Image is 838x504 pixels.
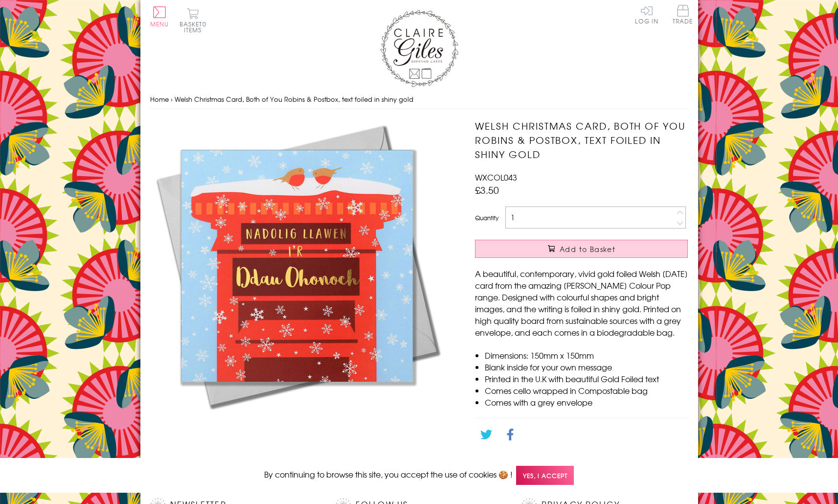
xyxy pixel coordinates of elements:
[150,20,169,28] span: Menu
[475,183,499,197] span: £3.50
[673,5,693,26] a: Trade
[184,20,206,34] span: 0 items
[560,244,615,254] span: Add to Basket
[485,361,688,373] li: Blank inside for your own message
[475,213,498,222] label: Quantity
[475,119,688,161] h1: Welsh Christmas Card, Both of You Robins & Postbox, text foiled in shiny gold
[150,90,688,110] nav: breadcrumbs
[673,5,693,24] span: Trade
[516,466,574,485] span: Yes, I accept
[475,240,688,258] button: Add to Basket
[380,10,458,87] img: Claire Giles Greetings Cards
[483,455,578,467] a: Go back to the collection
[171,94,173,104] span: ›
[175,94,413,104] span: Welsh Christmas Card, Both of You Robins & Postbox, text foiled in shiny gold
[485,349,688,361] li: Dimensions: 150mm x 150mm
[475,268,688,338] p: A beautiful, contemporary, vivid gold foiled Welsh [DATE] card from the amazing [PERSON_NAME] Col...
[150,119,444,412] img: Welsh Christmas Card, Both of You Robins & Postbox, text foiled in shiny gold
[180,8,206,33] button: Basket0 items
[150,94,169,104] a: Home
[485,396,688,408] li: Comes with a grey envelope
[635,5,658,24] a: Log In
[485,385,688,396] li: Comes cello wrapped in Compostable bag
[150,6,169,27] button: Menu
[485,373,688,385] li: Printed in the U.K with beautiful Gold Foiled text
[475,171,517,183] span: WXCOL043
